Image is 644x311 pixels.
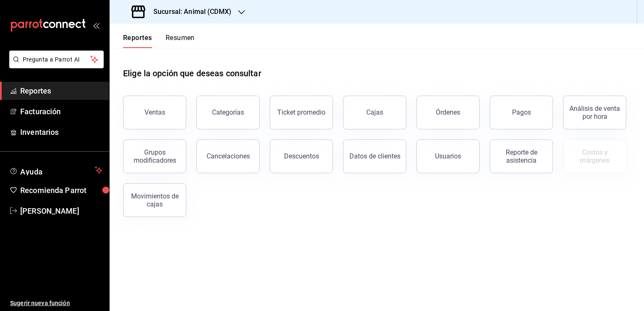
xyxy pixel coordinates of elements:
button: Cancelaciones [196,139,260,173]
div: Cancelaciones [207,152,250,160]
div: navigation tabs [123,34,195,48]
button: Cajas [343,96,406,129]
div: Usuarios [435,152,461,160]
div: Pagos [512,108,531,116]
button: Ticket promedio [270,96,333,129]
div: Ticket promedio [277,108,325,116]
button: Datos de clientes [343,139,406,173]
a: Pregunta a Parrot AI [6,61,104,70]
button: Contrata inventarios para ver este reporte [563,139,626,173]
span: Reportes [20,85,102,97]
div: Costos y márgenes [569,148,621,164]
button: Órdenes [416,96,480,129]
button: Ventas [123,96,186,129]
button: Reporte de asistencia [490,139,553,173]
button: Resumen [166,34,195,48]
button: Descuentos [270,139,333,173]
button: Movimientos de cajas [123,183,186,217]
h3: Sucursal: Animal (CDMX) [147,7,231,17]
div: Categorías [212,108,244,116]
button: Usuarios [416,139,480,173]
div: Órdenes [436,108,460,116]
button: Pagos [490,96,553,129]
button: Grupos modificadores [123,139,186,173]
button: Pregunta a Parrot AI [9,51,104,68]
div: Datos de clientes [349,152,400,160]
span: Facturación [20,106,102,117]
div: Reporte de asistencia [495,148,547,164]
div: Análisis de venta por hora [569,105,621,121]
span: Pregunta a Parrot AI [23,55,91,64]
div: Descuentos [284,152,319,160]
div: Ventas [145,108,165,116]
span: Sugerir nueva función [10,299,102,308]
span: Recomienda Parrot [20,185,102,196]
h1: Elige la opción que deseas consultar [123,67,261,80]
span: Ayuda [20,165,91,175]
div: Movimientos de cajas [129,192,181,208]
button: open_drawer_menu [93,22,99,29]
button: Categorías [196,96,260,129]
div: Cajas [366,108,383,116]
div: Grupos modificadores [129,148,181,164]
button: Análisis de venta por hora [563,96,626,129]
span: Inventarios [20,126,102,138]
span: [PERSON_NAME] [20,205,102,217]
button: Reportes [123,34,152,48]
